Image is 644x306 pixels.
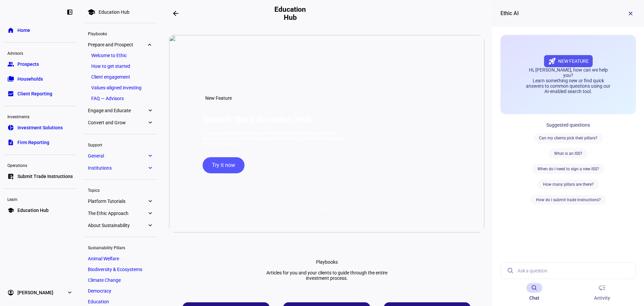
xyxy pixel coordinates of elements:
mat-icon: school [87,8,95,16]
a: Institutionsexpand_more [85,163,156,173]
a: Climate Change [85,275,156,285]
a: Values-aligned investing [88,83,153,92]
span: The Ethic Approach [88,211,147,216]
div: Investments [4,112,76,121]
span: [PERSON_NAME] [17,289,53,296]
eth-mat-symbol: expand_more [66,289,73,296]
eth-mat-symbol: group [7,61,14,68]
div: Use our AI-enabled search tool to quickly find answers to common questions about Ethic, values-al... [203,130,347,146]
span: Education [88,299,109,304]
a: folder_copyHouseholds [4,72,76,86]
eth-mat-symbol: list_alt_add [7,173,14,180]
div: Playbooks [316,259,338,265]
eth-mat-symbol: bid_landscape [7,90,14,97]
span: General [88,153,147,159]
span: Households [17,76,43,82]
span: Home [17,27,30,34]
a: Welcome to Ethic [88,51,153,60]
span: Convert and Grow [88,120,147,125]
div: Sustainability Pillars [85,243,156,252]
a: FAQ — Advisors [88,94,153,103]
span: Client Reporting [17,90,52,97]
span: Submit Trade Instructions [17,173,73,180]
eth-mat-symbol: account_circle [7,289,14,296]
eth-mat-symbol: expand_more [147,210,153,217]
span: Try it now [212,157,235,173]
span: Engage and Educate [88,108,147,113]
div: Playbooks [85,29,156,38]
div: Ethic AI [500,9,519,17]
md-primary-tab: Chat [500,279,568,306]
a: pie_chartInvestment Solutions [4,121,76,134]
div: Hi, [PERSON_NAME], how can we help you? [524,67,612,78]
span: low_priority [598,284,606,292]
eth-mat-symbol: left_panel_close [66,9,73,15]
eth-mat-symbol: expand_more [147,41,153,48]
span: Institutions [88,165,147,171]
span: Education Hub [17,207,49,214]
a: homeHome [4,24,76,37]
span: Prepare and Prospect [88,42,147,47]
div: Education Hub [99,9,129,15]
h1: Search the Education Hub [203,114,312,125]
eth-mat-symbol: school [7,207,14,214]
a: descriptionFirm Reporting [4,136,76,149]
a: How to get started [88,61,153,71]
span: About Sustainability [88,223,147,228]
div: Advisors [4,48,76,57]
a: bid_landscapeClient Reporting [4,87,76,100]
eth-mat-symbol: expand_more [147,152,153,159]
span: New Feature [558,58,589,64]
div: Operations [4,160,76,170]
mat-icon: arrow_backwards [172,9,180,17]
span: Animal Welfare [88,256,119,261]
span: Democracy [88,288,111,294]
eth-mat-symbol: expand_more [147,119,153,126]
a: Animal Welfare [85,254,156,263]
span: Climate Change [88,277,121,283]
eth-mat-symbol: description [7,139,14,146]
span: Investment Solutions [17,124,63,131]
eth-mat-symbol: expand_more [147,222,153,229]
span: Platform Tutorials [88,199,147,204]
div: What is an ISS? [549,148,588,159]
eth-mat-symbol: folder_copy [7,76,14,82]
div: Learn something new or find quick answers to common questions using our AI-enabled search tool. [524,78,612,94]
span: New Feature [205,95,232,101]
a: Client engagement [88,72,153,82]
a: groupProspects [4,57,76,71]
span: Prospects [17,61,39,68]
div: Articles for you and your clients to guide through the entire investment process. [259,270,394,281]
div: Suggested questions [500,122,636,128]
md-primary-tab: Activity [568,279,636,306]
button: Try it now [203,157,245,173]
div: When do I need to sign a new ISS? [532,164,604,174]
a: Democracy [85,286,156,296]
eth-mat-symbol: home [7,27,14,34]
div: How do I submit trade instructions? [531,195,606,205]
div: How many pillars are there? [538,179,599,189]
span: Firm Reporting [17,139,49,146]
mat-icon: rocket_launch [548,57,556,65]
div: Topics [85,185,156,194]
eth-mat-symbol: pie_chart [7,124,14,131]
div: Can my clients pick their pillars? [534,133,603,143]
div: Learn [4,194,76,204]
span: Biodiversity & Ecosystems [88,267,142,272]
input: Ask a question [518,263,630,279]
h2: Education Hub [274,5,306,21]
eth-mat-symbol: expand_more [147,165,153,171]
a: Biodiversity & Ecosystems [85,265,156,274]
a: Generalexpand_more [85,151,156,161]
eth-mat-symbol: expand_more [147,198,153,205]
div: Support [85,140,156,149]
eth-mat-symbol: expand_more [147,107,153,114]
